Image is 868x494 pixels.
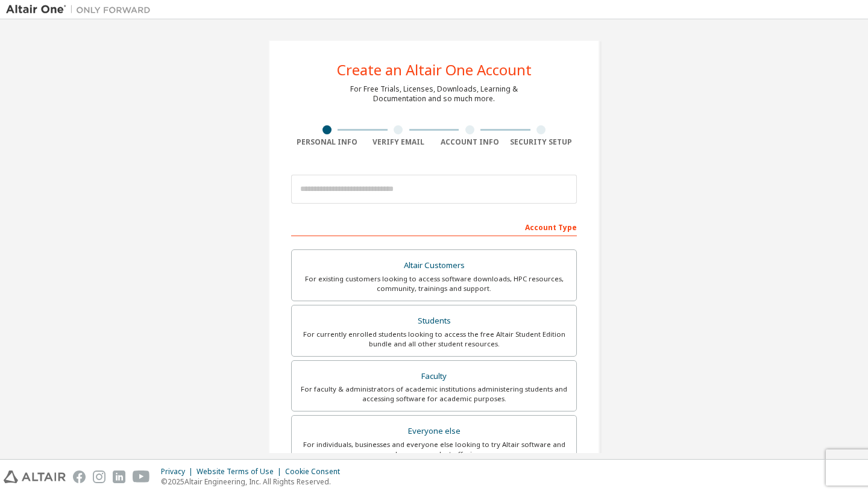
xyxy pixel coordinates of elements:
[299,313,569,330] div: Students
[197,467,285,477] div: Website Terms of Use
[299,423,569,440] div: Everyone else
[93,471,105,483] img: instagram.svg
[299,330,569,349] div: For currently enrolled students looking to access the free Altair Student Edition bundle and all ...
[161,477,347,487] p: © 2025 Altair Engineering, Inc. All Rights Reserved.
[285,467,347,477] div: Cookie Consent
[506,137,577,147] div: Security Setup
[434,137,506,147] div: Account Info
[363,137,435,147] div: Verify Email
[299,368,569,385] div: Faculty
[161,467,197,477] div: Privacy
[4,471,66,483] img: altair_logo.svg
[133,471,150,483] img: youtube.svg
[299,257,569,274] div: Altair Customers
[73,471,86,483] img: facebook.svg
[337,63,532,77] div: Create an Altair One Account
[350,84,518,104] div: For Free Trials, Licenses, Downloads, Learning & Documentation and so much more.
[299,440,569,459] div: For individuals, businesses and everyone else looking to try Altair software and explore our prod...
[113,471,125,483] img: linkedin.svg
[6,4,157,16] img: Altair One
[291,217,577,236] div: Account Type
[299,384,569,404] div: For faculty & administrators of academic institutions administering students and accessing softwa...
[291,137,363,147] div: Personal Info
[299,274,569,293] div: For existing customers looking to access software downloads, HPC resources, community, trainings ...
